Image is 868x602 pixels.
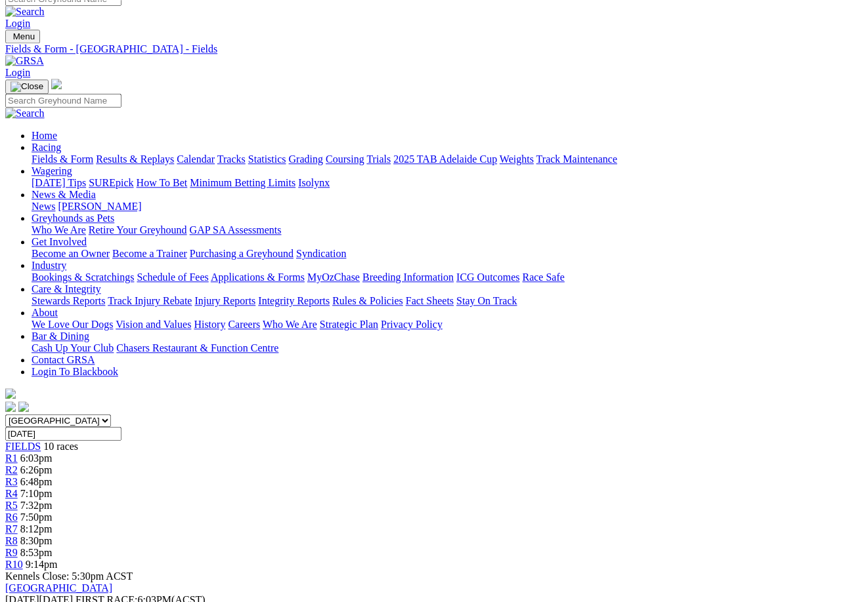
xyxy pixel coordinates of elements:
[26,559,58,570] span: 9:14pm
[32,142,61,153] a: Racing
[32,236,87,247] a: Get Involved
[217,153,246,165] a: Tracks
[536,153,617,165] a: Track Maintenance
[5,79,49,94] button: Toggle navigation
[5,500,18,511] span: R5
[32,248,110,259] a: Become an Owner
[5,464,18,475] a: R2
[5,523,18,534] a: R7
[51,79,62,89] img: logo-grsa-white.png
[456,271,519,283] a: ICG Outcomes
[116,342,278,353] a: Chasers Restaurant & Function Centre
[5,452,18,464] span: R1
[32,319,113,330] a: We Love Our Dogs
[211,271,305,283] a: Applications & Forms
[20,464,53,475] span: 6:26pm
[32,295,863,307] div: Care & Integrity
[32,354,95,365] a: Contact GRSA
[5,30,40,43] button: Toggle navigation
[58,201,141,212] a: [PERSON_NAME]
[32,177,863,189] div: Wagering
[5,94,121,108] input: Search
[5,401,16,412] img: facebook.svg
[32,283,101,294] a: Care & Integrity
[89,177,133,188] a: SUREpick
[108,295,192,306] a: Track Injury Rebate
[20,500,53,511] span: 7:32pm
[13,31,35,41] span: Menu
[296,248,346,259] a: Syndication
[20,547,53,558] span: 8:53pm
[190,224,282,235] a: GAP SA Assessments
[381,319,443,330] a: Privacy Policy
[332,295,403,306] a: Rules & Policies
[248,153,286,165] a: Statistics
[116,319,191,330] a: Vision and Values
[96,153,174,165] a: Results & Replays
[32,342,114,353] a: Cash Up Your Club
[18,401,29,412] img: twitter.svg
[5,559,23,570] a: R10
[5,535,18,546] a: R8
[32,153,863,165] div: Racing
[5,43,863,55] a: Fields & Form - [GEOGRAPHIC_DATA] - Fields
[5,441,41,452] a: FIELDS
[32,130,57,141] a: Home
[194,295,255,306] a: Injury Reports
[5,55,44,67] img: GRSA
[307,271,360,283] a: MyOzChase
[190,248,293,259] a: Purchasing a Greyhound
[137,177,188,188] a: How To Bet
[362,271,454,283] a: Breeding Information
[5,388,16,399] img: logo-grsa-white.png
[32,260,66,271] a: Industry
[43,441,78,452] span: 10 races
[194,319,225,330] a: History
[32,271,134,283] a: Bookings & Scratchings
[5,427,121,441] input: Select date
[32,224,86,235] a: Who We Are
[258,295,330,306] a: Integrity Reports
[228,319,260,330] a: Careers
[32,212,114,224] a: Greyhounds as Pets
[137,271,208,283] a: Schedule of Fees
[5,582,112,593] a: [GEOGRAPHIC_DATA]
[20,512,53,523] span: 7:50pm
[5,67,30,78] a: Login
[500,153,534,165] a: Weights
[366,153,391,165] a: Trials
[89,224,187,235] a: Retire Your Greyhound
[32,248,863,260] div: Get Involved
[5,488,18,499] a: R4
[5,476,18,487] a: R3
[5,547,18,558] a: R9
[32,201,55,212] a: News
[32,224,863,236] div: Greyhounds as Pets
[177,153,215,165] a: Calendar
[32,307,58,318] a: About
[522,271,564,283] a: Race Safe
[263,319,317,330] a: Who We Are
[456,295,517,306] a: Stay On Track
[20,488,53,499] span: 7:10pm
[5,571,133,582] span: Kennels Close: 5:30pm ACST
[406,295,454,306] a: Fact Sheets
[20,523,53,534] span: 8:12pm
[5,512,18,523] a: R6
[289,153,323,165] a: Grading
[298,177,330,188] a: Isolynx
[112,248,187,259] a: Become a Trainer
[20,535,53,546] span: 8:30pm
[32,165,72,176] a: Wagering
[5,108,45,119] img: Search
[32,177,86,188] a: [DATE] Tips
[5,18,30,29] a: Login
